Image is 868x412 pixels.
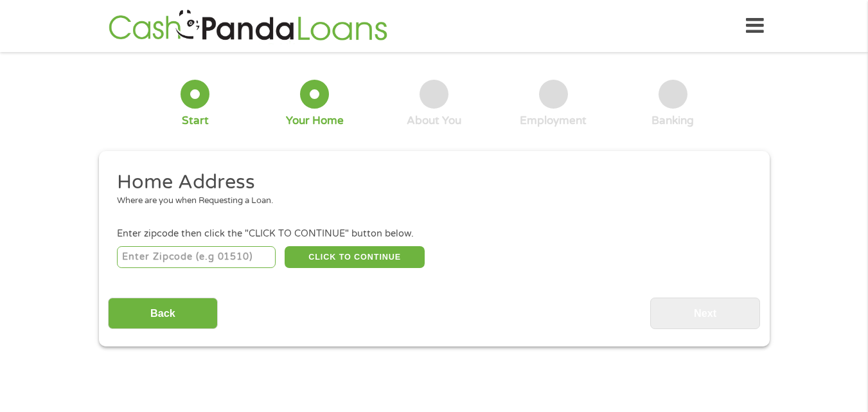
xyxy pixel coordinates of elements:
div: Start [182,114,209,128]
div: Employment [520,114,587,128]
input: Back [108,298,218,329]
div: Enter zipcode then click the "CLICK TO CONTINUE" button below. [117,227,750,241]
h2: Home Address [117,170,741,195]
button: CLICK TO CONTINUE [285,246,425,268]
div: Banking [651,114,694,128]
div: Where are you when Requesting a Loan. [117,195,741,208]
div: About You [407,114,461,128]
input: Next [650,298,760,329]
img: GetLoanNow Logo [105,8,391,44]
input: Enter Zipcode (e.g 01510) [117,246,276,268]
div: Your Home [286,114,344,128]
